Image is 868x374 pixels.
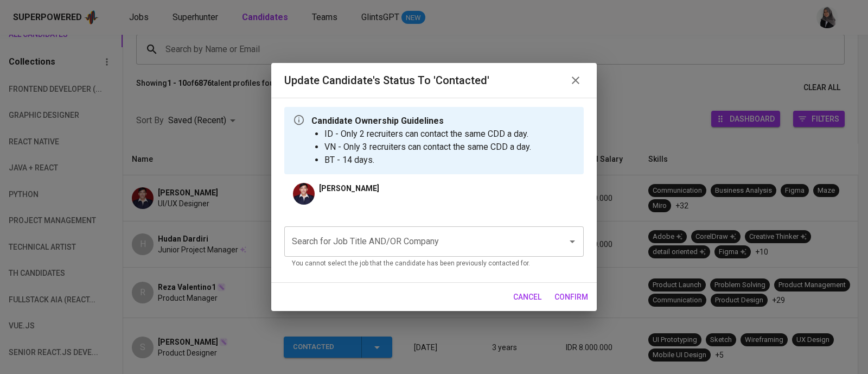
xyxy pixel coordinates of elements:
[550,287,592,307] button: confirm
[284,72,489,89] h6: Update Candidate's Status to 'Contacted'
[292,258,576,269] p: You cannot select the job that the candidate has been previously contacted for.
[565,234,580,249] button: Open
[311,115,531,128] p: Candidate Ownership Guidelines
[324,141,531,154] li: VN - Only 3 recruiters can contact the same CDD a day.
[554,290,588,304] span: confirm
[509,287,546,307] button: cancel
[324,154,531,167] li: BT - 14 days.
[324,128,531,141] li: ID - Only 2 recruiters can contact the same CDD a day.
[513,290,541,304] span: cancel
[293,183,315,205] img: 91a3ced43496260c5d3f4ecbc7f237dc.jpg
[319,183,379,194] p: [PERSON_NAME]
